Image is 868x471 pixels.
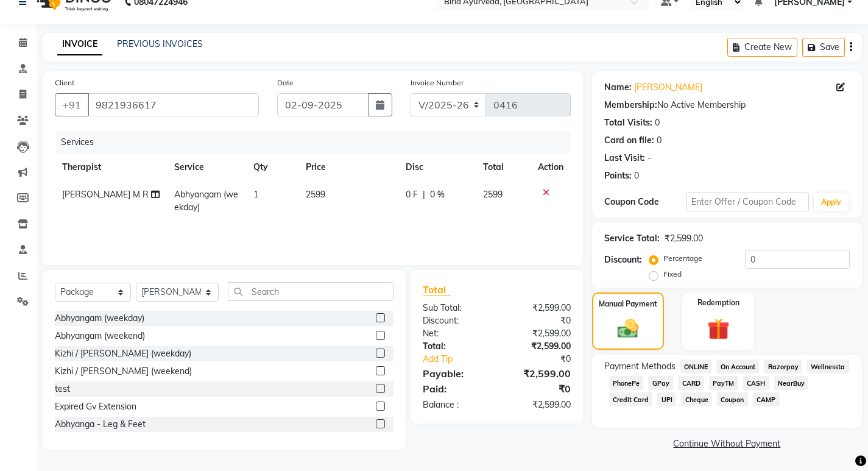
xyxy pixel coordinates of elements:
span: GPay [648,376,673,390]
th: Disc [398,154,476,181]
span: 2599 [483,189,503,200]
span: UPI [657,392,676,406]
div: Expired Gv Extension [55,400,136,413]
div: Sub Total: [414,302,496,314]
div: Discount: [414,314,496,327]
a: PREVIOUS INVOICES [117,38,203,49]
div: No Active Membership [604,99,850,112]
div: Points: [604,169,632,182]
div: Total: [414,340,496,353]
div: ₹2,599.00 [496,366,579,381]
label: Date [277,77,294,88]
button: +91 [55,93,89,116]
label: Redemption [697,297,739,308]
a: Continue Without Payment [595,437,859,450]
button: Save [802,38,845,57]
div: Last Visit: [604,152,645,165]
div: ₹2,599.00 [496,302,579,314]
span: On Account [716,359,759,374]
div: Payable: [414,366,496,381]
div: 0 [655,116,660,129]
span: | [423,188,425,201]
a: [PERSON_NAME] [634,81,702,94]
div: Abhyanga - Leg & Feet [55,418,146,431]
div: - [647,152,651,165]
div: Services [56,131,580,154]
span: 0 % [430,188,445,201]
div: Kizhi / [PERSON_NAME] (weekend) [55,365,192,378]
input: Search by Name/Mobile/Email/Code [88,93,259,116]
span: CASH [743,376,769,390]
button: Create New [727,38,797,57]
div: Kizhi / [PERSON_NAME] (weekday) [55,347,191,360]
div: Total Visits: [604,116,652,129]
span: PayTM [709,376,738,390]
div: Abhyangam (weekday) [55,312,144,325]
a: INVOICE [57,34,102,55]
th: Price [298,154,398,181]
button: Apply [814,193,849,211]
div: test [55,383,70,395]
div: Paid: [414,381,496,396]
div: 0 [634,169,639,182]
span: 2599 [306,189,325,200]
div: ₹2,599.00 [496,327,579,340]
th: Qty [246,154,299,181]
span: 1 [253,189,258,200]
span: NearBuy [774,376,809,390]
div: Service Total: [604,232,660,245]
input: Search [228,282,393,301]
label: Fixed [663,269,682,280]
span: Cheque [681,392,712,406]
a: Add Tip [414,353,510,366]
span: Wellnessta [807,359,849,374]
span: Payment Methods [604,360,676,373]
span: Abhyangam (weekday) [174,189,238,213]
span: Coupon [717,392,748,406]
div: Abhyangam (weekend) [55,330,145,342]
div: Discount: [604,253,642,266]
div: Balance : [414,398,496,411]
th: Total [476,154,530,181]
span: Razorpay [764,359,802,374]
div: Coupon Code [604,196,686,208]
img: _cash.svg [611,317,645,341]
span: CARD [678,376,704,390]
div: Net: [414,327,496,340]
div: Name: [604,81,632,94]
span: Total [423,283,451,296]
label: Client [55,77,74,88]
div: ₹0 [496,381,579,396]
div: ₹2,599.00 [665,232,703,245]
span: Credit Card [609,392,653,406]
span: [PERSON_NAME] M R [62,189,149,200]
span: ONLINE [680,359,712,374]
label: Invoice Number [411,77,464,88]
div: Card on file: [604,134,654,147]
th: Therapist [55,154,167,181]
span: 0 F [406,188,418,201]
th: Service [167,154,246,181]
input: Enter Offer / Coupon Code [686,193,809,211]
label: Percentage [663,253,702,264]
span: PhonePe [609,376,644,390]
div: ₹2,599.00 [496,398,579,411]
div: 0 [657,134,662,147]
div: ₹0 [510,353,580,366]
label: Manual Payment [599,299,657,310]
div: ₹0 [496,314,579,327]
span: CAMP [753,392,780,406]
div: Membership: [604,99,657,112]
th: Action [531,154,571,181]
div: ₹2,599.00 [496,340,579,353]
img: _gift.svg [700,316,736,343]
